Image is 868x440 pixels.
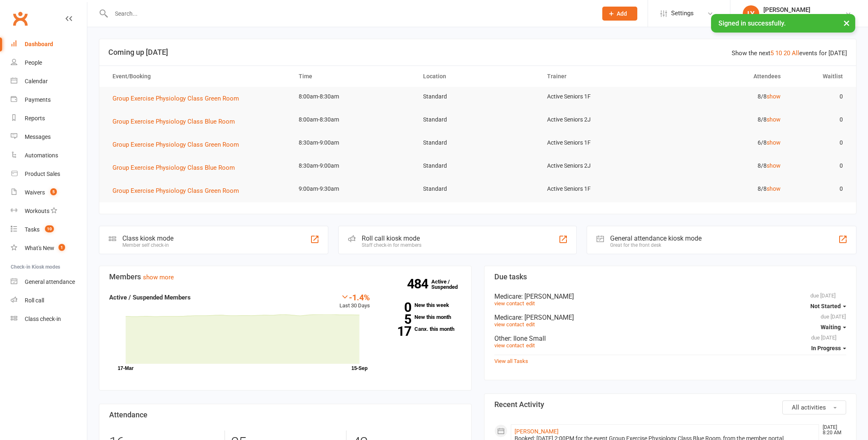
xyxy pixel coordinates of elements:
[540,133,664,152] td: Active Seniors 1F
[494,342,524,349] a: view contact
[671,4,694,23] span: Settings
[811,341,846,356] button: In Progress
[494,273,847,281] h3: Due tasks
[112,187,239,194] span: Group Exercise Physiology Class Green Room
[792,404,826,411] span: All activities
[664,87,788,106] td: 8/8
[11,128,87,146] a: Messages
[732,48,847,58] div: Show the next events for [DATE]
[416,110,540,129] td: Standard
[362,234,421,242] div: Roll call kiosk mode
[494,400,847,409] h3: Recent Activity
[416,66,540,87] th: Location
[291,87,415,106] td: 8:00am-8:30am
[45,225,54,232] span: 10
[494,321,524,328] a: view contact
[515,428,559,435] a: [PERSON_NAME]
[743,5,759,22] div: LY
[763,6,845,14] div: [PERSON_NAME]
[25,96,51,103] div: Payments
[610,242,702,248] div: Great for the front desk
[382,314,461,320] a: 5New this month
[767,116,781,123] a: show
[494,335,847,342] div: Other
[25,316,61,322] div: Class check-in
[25,279,75,285] div: General attendance
[109,273,461,281] h3: Members
[105,66,291,87] th: Event/Booking
[112,94,245,103] button: Group Exercise Physiology Class Green Room
[143,274,174,281] a: show more
[11,54,87,72] a: People
[291,66,415,87] th: Time
[25,245,54,251] div: What's New
[11,146,87,165] a: Automations
[407,278,431,290] strong: 484
[767,139,781,146] a: show
[25,297,44,304] div: Roll call
[788,87,850,106] td: 0
[784,49,790,57] a: 20
[788,156,850,176] td: 0
[112,163,241,173] button: Group Exercise Physiology Class Blue Room
[25,208,49,214] div: Workouts
[25,115,45,122] div: Reports
[821,320,846,335] button: Waiting
[108,48,847,56] h3: Coming up [DATE]
[11,91,87,109] a: Payments
[382,301,411,314] strong: 0
[109,8,592,19] input: Search...
[763,14,845,21] div: Staying Active [PERSON_NAME]
[25,189,45,196] div: Waivers
[382,313,411,325] strong: 5
[109,411,461,419] h3: Attendance
[25,41,53,47] div: Dashboard
[362,242,421,248] div: Staff check-in for members
[11,72,87,91] a: Calendar
[416,133,540,152] td: Standard
[112,140,245,150] button: Group Exercise Physiology Class Green Room
[431,273,468,296] a: 484Active / Suspended
[526,321,535,328] a: edit
[11,220,87,239] a: Tasks 10
[339,293,370,302] div: -1.4%
[112,118,235,125] span: Group Exercise Physiology Class Blue Room
[521,314,574,321] span: : [PERSON_NAME]
[112,95,239,102] span: Group Exercise Physiology Class Green Room
[810,303,841,309] span: Not Started
[526,342,535,349] a: edit
[11,273,87,291] a: General attendance kiosk mode
[770,49,774,57] a: 5
[792,49,799,57] a: All
[11,183,87,202] a: Waivers 5
[25,59,42,66] div: People
[25,171,60,177] div: Product Sales
[416,179,540,199] td: Standard
[664,179,788,199] td: 8/8
[540,87,664,106] td: Active Seniors 1F
[839,14,854,32] button: ×
[767,185,781,192] a: show
[782,400,846,414] button: All activities
[540,66,664,87] th: Trainer
[664,156,788,176] td: 8/8
[775,49,782,57] a: 10
[11,202,87,220] a: Workouts
[109,294,191,301] strong: Active / Suspended Members
[50,188,57,195] span: 5
[291,156,415,176] td: 8:30am-9:00am
[610,234,702,242] div: General attendance kiosk mode
[788,110,850,129] td: 0
[718,19,786,27] span: Signed in successfully.
[540,156,664,176] td: Active Seniors 2J
[788,66,850,87] th: Waitlist
[122,234,173,242] div: Class kiosk mode
[494,314,847,321] div: Medicare
[122,242,173,248] div: Member self check-in
[540,179,664,199] td: Active Seniors 1F
[521,293,574,300] span: : [PERSON_NAME]
[112,141,239,148] span: Group Exercise Physiology Class Green Room
[112,164,235,171] span: Group Exercise Physiology Class Blue Room
[112,186,245,196] button: Group Exercise Physiology Class Green Room
[25,152,58,159] div: Automations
